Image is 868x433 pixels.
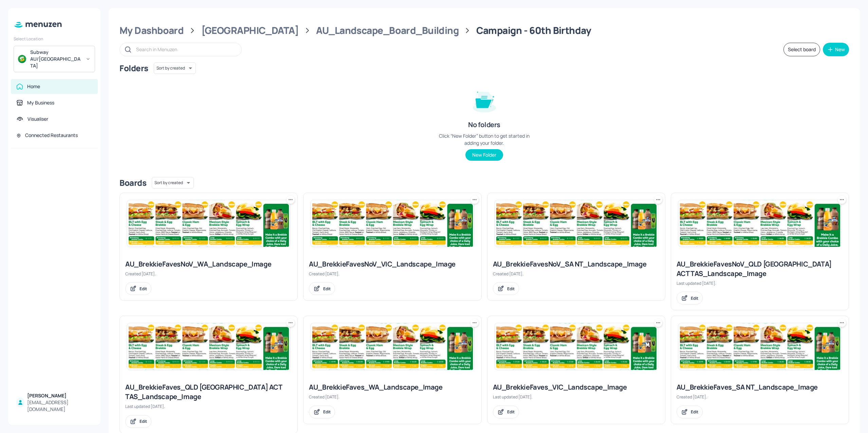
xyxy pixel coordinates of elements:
div: AU_BrekkieFavesNoV_QLD [GEOGRAPHIC_DATA] ACT TAS_Landscape_Image [677,259,843,278]
div: Sort by created [152,176,194,190]
button: Select board [783,43,820,56]
img: 2025-08-13-1755052488882tu52zlxrh0d.jpeg [495,200,658,247]
div: New [835,47,845,52]
div: Click “New Folder” button to get started in adding your folder. [433,132,535,146]
div: No folders [468,120,500,130]
button: New Folder [465,149,503,161]
img: folder-empty [467,83,501,117]
div: Campaign - 60th Birthday [476,24,591,37]
div: Last updated [DATE]. [493,394,660,400]
div: Created [DATE]. [677,394,843,400]
div: AU_BrekkieFavesNoV_SA NT_Landscape_Image [493,259,660,269]
div: My Dashboard [119,24,184,37]
img: 2025-08-13-17550515790531wlu5d8p5b8.jpeg [311,323,474,370]
div: Last updated [DATE]. [125,404,292,409]
div: My Business [27,99,54,106]
button: New [823,43,849,56]
div: Created [DATE]. [125,271,292,277]
img: avatar [18,55,26,63]
div: Edit [323,286,331,292]
div: AU_BrekkieFavesNoV_VIC_Landscape_Image [309,259,476,269]
div: Edit [140,418,147,424]
div: Select Location [14,36,95,42]
div: Edit [691,295,698,301]
div: [EMAIL_ADDRESS][DOMAIN_NAME] [27,399,92,413]
div: Edit [507,286,515,292]
div: AU_BrekkieFaves_SA NT_Landscape_Image [677,382,843,392]
div: [GEOGRAPHIC_DATA] [201,24,299,37]
img: 2025-08-27-175625429720232v8ygvb21l.jpeg [495,323,658,370]
div: Edit [507,409,515,415]
img: 2025-08-13-1755052488882tu52zlxrh0d.jpeg [311,200,474,247]
div: Edit [140,286,147,292]
div: Edit [691,409,698,415]
div: AU_Landscape_Board_Building [316,24,459,37]
div: Visualiser [27,116,48,122]
div: Home [27,83,40,90]
img: 2025-08-13-1755052488882tu52zlxrh0d.jpeg [127,200,290,247]
div: AU_BrekkieFaves_VIC_Landscape_Image [493,382,660,392]
div: Sort by created [154,61,196,75]
div: Connected Restaurants [25,132,78,139]
div: Last updated [DATE]. [677,280,843,286]
div: Edit [323,409,331,415]
div: AU_BrekkieFaves_WA_Landscape_Image [309,382,476,392]
div: Created [DATE]. [309,271,476,277]
div: Created [DATE]. [309,394,476,400]
div: AU_BrekkieFaves_QLD [GEOGRAPHIC_DATA] ACT TAS_Landscape_Image [125,382,292,401]
img: 2025-08-13-1755052488882tu52zlxrh0d.jpeg [127,323,290,370]
div: AU_BrekkieFavesNoV_WA_Landscape_Image [125,259,292,269]
img: 2025-08-13-17550515790531wlu5d8p5b8.jpeg [678,323,842,370]
img: 2025-08-14-175514661442377zu8y18a7v.jpeg [678,200,842,247]
div: Boards [119,177,146,188]
div: Created [DATE]. [493,271,660,277]
input: Search in Menuzen [136,44,235,54]
div: [PERSON_NAME] [27,392,92,399]
div: Subway AU/[GEOGRAPHIC_DATA] [30,49,81,69]
div: Folders [119,63,148,74]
